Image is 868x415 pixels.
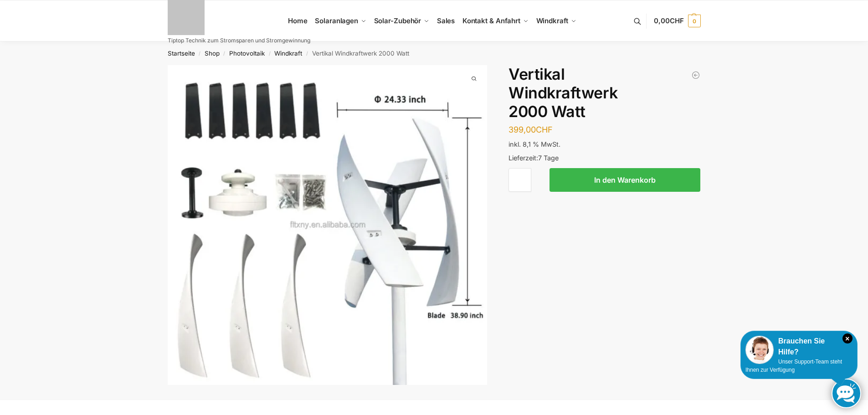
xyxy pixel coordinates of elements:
span: Windkraft [536,16,568,25]
a: Windkraft [274,50,302,57]
span: / [265,50,274,57]
span: inkl. 8,1 % MwSt. [508,140,560,148]
input: Produktmenge [508,168,531,192]
span: CHF [670,16,684,25]
img: Customer service [745,336,774,364]
iframe: Secure payment input frame [507,197,702,198]
li: 1 / 1 [168,65,488,385]
a: Vertikal WindradHd63d2b51b2484c83bf992b756e770dc5o [168,65,488,385]
span: 0 [688,15,701,27]
a: Solar-Zubehör [370,0,433,41]
span: Unser Support-Team steht Ihnen zur Verfügung [745,359,842,373]
span: Lieferzeit: [508,154,559,162]
span: 0,00 [654,16,683,25]
span: 7 Tage [538,154,559,162]
span: / [220,50,229,57]
img: Vertikal Windrad [168,65,488,385]
span: Solaranlagen [315,16,358,25]
bdi: 399,00 [508,125,553,134]
span: / [302,50,312,57]
i: Schließen [842,333,853,343]
span: / [195,50,205,57]
span: Solar-Zubehör [374,16,421,25]
a: 0,00CHF 0 [654,7,700,35]
button: In den Warenkorb [550,168,700,192]
h1: Vertikal Windkraftwerk 2000 Watt [508,65,700,121]
a: Windkraftanlage für Garten Terrasse [691,71,700,80]
a: Photovoltaik [229,50,265,57]
a: Startseite [168,50,195,57]
div: Brauchen Sie Hilfe? [745,336,853,358]
a: Sales [433,0,458,41]
p: Tiptop Technik zum Stromsparen und Stromgewinnung [168,38,310,43]
span: Kontakt & Anfahrt [462,16,520,25]
a: Kontakt & Anfahrt [458,0,532,41]
span: Sales [437,16,455,25]
a: Windkraft [532,0,580,41]
a: Shop [205,50,220,57]
span: CHF [536,125,553,134]
a: Solaranlagen [311,0,370,41]
nav: Breadcrumb [151,41,717,65]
